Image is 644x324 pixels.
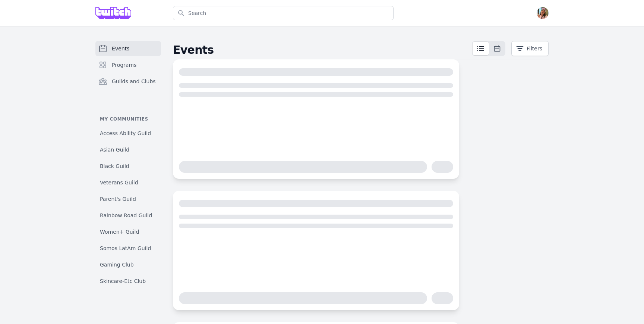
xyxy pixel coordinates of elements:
a: Somos LatAm Guild [95,242,161,255]
h2: Events [173,43,472,57]
a: Asian Guild [95,143,161,156]
span: Programs [112,61,136,69]
p: My communities [95,116,161,122]
span: Guilds and Clubs [112,78,156,85]
a: Veterans Guild [95,176,161,189]
input: Search [173,6,394,20]
span: Access Ability Guild [100,130,151,137]
button: Filters [511,41,549,56]
span: Events [112,45,129,52]
span: Skincare-Etc Club [100,277,146,285]
a: Skincare-Etc Club [95,274,161,288]
a: Programs [95,57,161,72]
a: Rainbow Road Guild [95,209,161,222]
span: Veterans Guild [100,179,138,186]
span: Parent's Guild [100,195,136,203]
a: Access Ability Guild [95,127,161,140]
span: Women+ Guild [100,228,139,236]
a: Parent's Guild [95,192,161,206]
span: Somos LatAm Guild [100,244,151,252]
span: Gaming Club [100,261,134,268]
img: Grove [95,7,131,19]
a: Guilds and Clubs [95,74,161,89]
a: Women+ Guild [95,225,161,239]
span: Asian Guild [100,146,129,153]
a: Black Guild [95,159,161,173]
a: Events [95,41,161,56]
span: Black Guild [100,162,129,170]
nav: Sidebar [95,41,161,283]
span: Rainbow Road Guild [100,212,152,219]
a: Gaming Club [95,258,161,271]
